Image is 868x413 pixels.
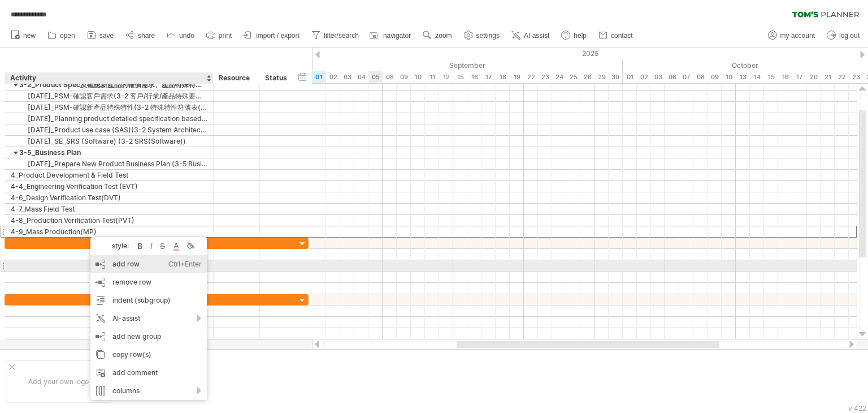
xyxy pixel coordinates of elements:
[849,71,863,83] div: Thursday, 23 October 2025
[354,71,368,83] div: Thursday, 4 September 2025
[90,328,207,346] div: add new group
[765,28,818,43] a: my account
[679,71,693,83] div: Tuesday, 7 October 2025
[637,71,651,83] div: Thursday, 2 October 2025
[6,360,111,403] div: Add your own logo
[11,181,207,192] div: 4-4_Engineering Verification Test (EVT)
[806,71,821,83] div: Monday, 20 October 2025
[11,226,207,237] div: 4-9_Mass Production(MP)
[594,71,609,83] div: Monday, 29 September 2025
[188,360,283,369] div: ....
[764,71,778,83] div: Wednesday, 15 October 2025
[609,71,623,83] div: Tuesday, 30 September 2025
[397,71,411,83] div: Tuesday, 9 September 2025
[510,71,524,83] div: Friday, 19 September 2025
[439,71,453,83] div: Friday, 12 September 2025
[574,32,587,40] span: help
[780,32,815,40] span: my account
[164,28,198,43] a: undo
[312,59,623,71] div: September 2025
[453,71,467,83] div: Monday, 15 September 2025
[11,91,207,101] div: [DATE]_PSM-確認客戶需求(3-2 客戶/行業/產品特殊要求清單(客戶特定要求(CSR)鑑別表) (TSC1105-02))
[11,147,207,158] div: 3-5_Business Plan
[123,28,158,43] a: share
[312,71,326,83] div: Monday, 1 September 2025
[792,71,806,83] div: Friday, 17 October 2025
[90,364,207,382] div: add comment
[138,32,155,40] span: share
[8,28,39,43] a: new
[203,28,235,43] a: print
[90,382,207,400] div: columns
[256,32,300,40] span: import / export
[90,291,207,309] div: indent (subgroup)
[509,28,553,43] a: AI assist
[241,28,303,43] a: import / export
[558,28,590,43] a: help
[219,72,253,84] div: Resource
[824,28,863,43] a: log out
[425,71,439,83] div: Thursday, 11 September 2025
[11,113,207,124] div: [DATE]_Planning product detailed specification based on requirement and competitor benchmarking (...
[596,28,636,43] a: contact
[11,158,207,169] div: [DATE]_Prepare New Product Business Plan (3-5 Business plan and Project Cost Benefit Evaluation)
[10,72,207,84] div: Activity
[11,204,207,214] div: 4-7_Mass Field Test
[665,71,679,83] div: Monday, 6 October 2025
[580,71,594,83] div: Friday, 26 September 2025
[265,72,290,84] div: Status
[368,28,414,43] a: navigator
[461,28,503,43] a: settings
[750,71,764,83] div: Tuesday, 14 October 2025
[435,32,452,40] span: zoom
[722,71,736,83] div: Friday, 10 October 2025
[23,32,36,40] span: new
[326,71,340,83] div: Tuesday, 2 September 2025
[95,242,134,250] div: style:
[839,32,860,40] span: log out
[11,215,207,226] div: 4-8_Production Verification Test(PVT)
[340,71,354,83] div: Wednesday, 3 September 2025
[11,102,207,113] div: [DATE]_PSM-確認新產品特殊特性(3-2 特殊特性符號表(TRC1102-01))
[324,32,359,40] span: filter/search
[11,124,207,135] div: [DATE]_Product use case (SAS)(3-2 System Architecture Specification (SAS))
[623,71,637,83] div: Wednesday, 1 October 2025
[383,32,411,40] span: navigator
[496,71,510,83] div: Thursday, 18 September 2025
[566,71,580,83] div: Thursday, 25 September 2025
[11,192,207,203] div: 4-6_Design Verification Test(DVT)
[778,71,792,83] div: Thursday, 16 October 2025
[420,28,455,43] a: zoom
[552,71,566,83] div: Wednesday, 24 September 2025
[476,32,500,40] span: settings
[835,71,849,83] div: Wednesday, 22 October 2025
[99,32,114,40] span: save
[45,28,79,43] a: open
[383,71,397,83] div: Monday, 8 September 2025
[524,71,538,83] div: Monday, 22 September 2025
[524,32,549,40] span: AI assist
[179,32,194,40] span: undo
[11,79,207,90] div: 3-2_Product Spec及確認新產品的報價需求、產品特殊特性、客戶特殊要求與保密協定
[848,404,866,412] div: v 422
[11,170,207,180] div: 4_Product Development & Field Test
[693,71,708,83] div: Wednesday, 8 October 2025
[60,32,75,40] span: open
[90,255,207,273] div: add row
[708,71,722,83] div: Thursday, 9 October 2025
[821,71,835,83] div: Tuesday, 21 October 2025
[538,71,552,83] div: Tuesday, 23 September 2025
[368,71,383,83] div: Friday, 5 September 2025
[219,32,232,40] span: print
[112,278,151,286] span: remove row
[168,255,202,273] div: Ctrl+Enter
[188,388,283,398] div: ....
[611,32,633,40] span: contact
[411,71,425,83] div: Wednesday, 10 September 2025
[11,136,207,147] div: [DATE]_SE_SRS (Software) (3-2 SRS(Software))
[481,71,496,83] div: Wednesday, 17 September 2025
[309,28,362,43] a: filter/search
[467,71,481,83] div: Tuesday, 16 September 2025
[651,71,665,83] div: Friday, 3 October 2025
[188,374,283,384] div: ....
